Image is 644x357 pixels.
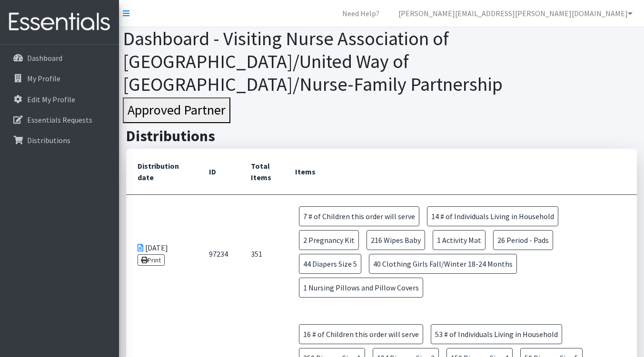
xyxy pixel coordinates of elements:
[367,230,425,250] span: 216 Wipes Baby
[299,324,423,344] span: 16 # of Children this order will serve
[493,230,553,250] span: 26 Period - Pads
[335,4,387,23] a: Need Help?
[431,324,562,344] span: 53 # of Individuals Living in Household
[27,135,70,145] p: Distributions
[198,149,239,195] th: ID
[4,90,115,109] a: Edit My Profile
[138,254,165,266] a: Print
[27,74,60,83] p: My Profile
[4,110,115,129] a: Essentials Requests
[369,254,517,274] span: 40 Clothing Girls Fall/Winter 18-24 Months
[4,69,115,88] a: My Profile
[123,27,641,96] h1: Dashboard - Visiting Nurse Association of [GEOGRAPHIC_DATA]/United Way of [GEOGRAPHIC_DATA]/Nurse...
[126,194,198,313] td: [DATE]
[299,278,423,298] span: 1 Nursing Pillows and Pillow Covers
[299,230,359,250] span: 2 Pregnancy Kit
[4,48,115,68] a: Dashboard
[299,206,419,226] span: 7 # of Children this order will serve
[433,230,485,250] span: 1 Activity Mat
[427,206,558,226] span: 14 # of Individuals Living in Household
[27,95,75,104] p: Edit My Profile
[284,149,637,195] th: Items
[391,4,640,23] a: [PERSON_NAME][EMAIL_ADDRESS][PERSON_NAME][DOMAIN_NAME]
[126,149,198,195] th: Distribution date
[27,53,62,63] p: Dashboard
[4,6,115,38] img: HumanEssentials
[299,254,361,274] span: 44 Diapers Size 5
[4,131,115,150] a: Distributions
[198,194,239,313] td: 97234
[27,115,92,125] p: Essentials Requests
[239,194,284,313] td: 351
[126,127,637,145] h2: Distributions
[123,97,230,123] button: Approved Partner
[239,149,284,195] th: Total Items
